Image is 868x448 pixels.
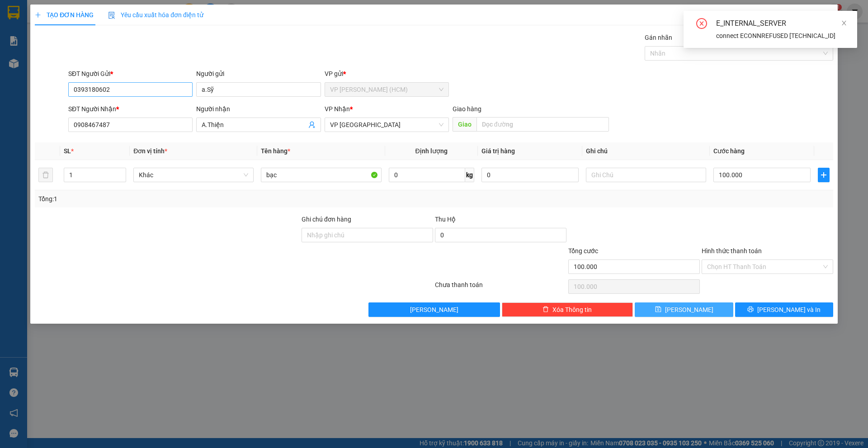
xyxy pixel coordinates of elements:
span: close [841,20,847,26]
span: Yêu cầu xuất hóa đơn điện tử [108,11,203,19]
div: SĐT Người Nhận [68,104,193,114]
div: VP gửi [325,69,449,79]
span: Đơn vị tính [133,147,167,155]
span: delete [542,306,549,313]
span: user-add [308,121,316,128]
div: Người gửi [196,69,321,79]
span: Khác [139,168,248,182]
th: Ghi chú [582,142,710,160]
input: Ghi chú đơn hàng [302,228,433,242]
input: Ghi Chú [586,168,706,182]
div: Chưa thanh toán [434,280,567,296]
button: save[PERSON_NAME] [635,302,733,317]
div: Người nhận [196,104,321,114]
button: Close [812,5,838,30]
span: [PERSON_NAME] [410,305,458,315]
span: Giao [453,117,476,132]
div: connect ECONNREFUSED [TECHNICAL_ID] [716,31,846,41]
input: VD: Bàn, Ghế [261,168,381,182]
button: delete [38,168,53,182]
label: Gán nhãn [645,34,672,41]
button: printer[PERSON_NAME] và In [735,302,833,317]
span: Giao hàng [453,105,481,113]
span: printer [747,306,754,313]
span: Cước hàng [713,147,745,155]
input: 0 [481,168,579,182]
span: VP Đà Lạt [330,118,443,132]
button: plus [818,168,830,182]
span: TẠO ĐƠN HÀNG [35,11,94,19]
span: Thu Hộ [435,216,456,223]
div: Tổng: 1 [38,194,335,204]
span: Giá trị hàng [481,147,515,155]
span: [PERSON_NAME] và In [757,305,821,315]
span: kg [465,168,474,182]
button: deleteXóa Thông tin [502,302,633,317]
span: Tổng cước [568,247,598,255]
span: SL [64,147,71,155]
span: plus [818,171,829,179]
span: Xóa Thông tin [552,305,592,315]
span: VP Hoàng Văn Thụ (HCM) [330,83,443,96]
span: close-circle [696,18,707,31]
label: Hình thức thanh toán [702,247,762,255]
button: [PERSON_NAME] [368,302,500,317]
span: [PERSON_NAME] [665,305,713,315]
span: Tên hàng [261,147,290,155]
span: plus [35,12,41,18]
div: SĐT Người Gửi [68,69,193,79]
input: Dọc đường [476,117,609,132]
span: Định lượng [415,147,448,155]
div: E_INTERNAL_SERVER [716,18,846,29]
label: Ghi chú đơn hàng [302,216,351,223]
span: VP Nhận [325,105,350,113]
img: icon [108,12,115,19]
span: save [655,306,661,313]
